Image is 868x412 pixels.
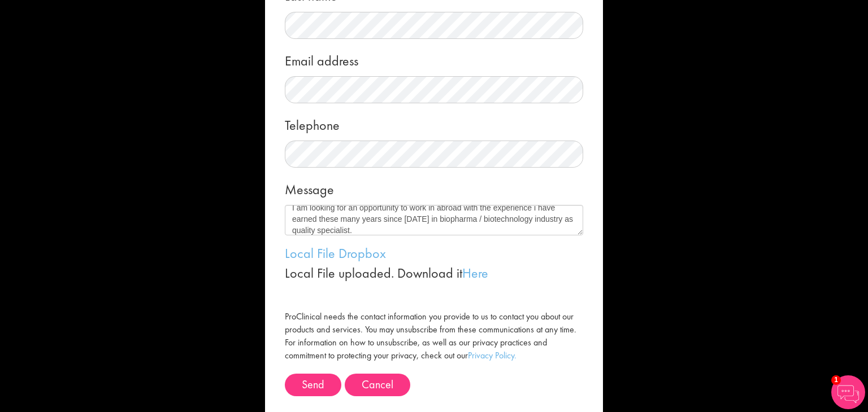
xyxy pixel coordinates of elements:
label: ProClinical needs the contact information you provide to us to contact you about our products and... [285,310,583,362]
span: Local File uploaded. Download it [285,264,488,282]
span: 1 [831,375,841,385]
a: Dropbox [338,244,386,262]
label: Message [285,176,334,199]
a: Here [462,264,488,282]
label: Telephone [285,112,340,135]
a: Local File [285,244,335,262]
a: Privacy Policy. [468,349,517,361]
button: Send [285,374,341,396]
button: Cancel [345,374,410,396]
img: Chatbot [831,375,865,409]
